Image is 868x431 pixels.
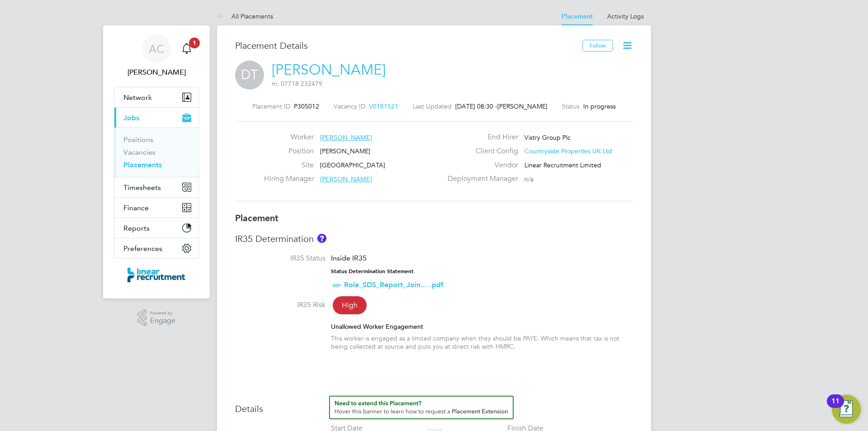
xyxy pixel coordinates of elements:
[114,238,198,258] button: Preferences
[455,102,497,110] span: [DATE] 08:30 -
[320,133,372,142] span: [PERSON_NAME]
[235,254,325,263] label: IR35 Status
[114,87,198,107] button: Network
[235,61,264,90] span: DT
[114,198,198,218] button: Finance
[344,280,443,289] a: Role_SDS_Report_Join... .pdf
[149,43,164,55] span: AC
[272,80,322,88] span: m: 07718 232479
[252,102,290,110] label: Placement ID
[264,147,314,156] label: Position
[331,254,367,262] span: Inside IR35
[524,175,533,183] span: n/a
[294,102,319,110] span: P305012
[189,38,200,48] span: 1
[123,183,161,192] span: Timesheets
[334,102,365,110] label: Vacancy ID
[127,268,185,282] img: linearrecruitment-logo-retina.png
[413,102,452,110] label: Last Updated
[562,102,580,110] label: Status
[150,317,175,325] span: Engage
[123,114,139,122] span: Jobs
[524,147,612,155] span: Countryside Properties UK Ltd
[320,175,372,183] span: [PERSON_NAME]
[832,395,861,424] button: Open Resource Center, 11 new notifications
[583,102,616,110] span: In progress
[320,161,385,169] span: [GEOGRAPHIC_DATA]
[235,300,325,310] label: IR35 Risk
[264,133,314,142] label: Worker
[331,268,414,275] strong: Status Determination Statement
[123,93,152,102] span: Network
[123,148,156,156] a: Vacancies
[217,12,273,20] a: All Placements
[831,401,840,413] div: 11
[264,174,314,184] label: Hiring Manager
[123,224,150,232] span: Reports
[497,102,547,110] span: [PERSON_NAME]
[150,309,175,317] span: Powered by
[114,34,199,78] a: AC[PERSON_NAME]
[442,133,518,142] label: End Hirer
[320,147,370,155] span: [PERSON_NAME]
[524,161,601,169] span: Linear Recruitment Limited
[442,147,518,156] label: Client Config
[114,67,199,78] span: Anneliese Clifton
[582,40,613,52] button: Follow
[235,396,633,415] h3: Details
[607,12,644,20] a: Activity Logs
[137,309,176,327] a: Powered byEngage
[264,161,314,170] label: Site
[123,135,153,144] a: Positions
[317,234,326,243] button: About IR35
[114,108,198,128] button: Jobs
[442,174,518,184] label: Deployment Manager
[369,102,398,110] span: V0181521
[114,268,199,282] a: Go to home page
[329,396,514,419] button: How to extend a Placement?
[331,322,633,331] div: Unallowed Worker Engagement
[272,61,386,79] a: [PERSON_NAME]
[235,40,576,52] h3: Placement Details
[114,218,198,238] button: Reports
[114,128,198,177] div: Jobs
[333,296,367,314] span: High
[123,244,162,253] span: Preferences
[123,161,162,169] a: Placements
[123,204,149,212] span: Finance
[114,177,198,197] button: Timesheets
[178,34,196,63] a: 1
[524,133,571,142] span: Vistry Group Plc
[235,233,633,245] h3: IR35 Determination
[103,25,210,298] nav: Main navigation
[561,13,593,20] a: Placement
[331,334,633,350] div: This worker is engaged as a limited company when they should be PAYE. Which means that tax is not...
[235,213,278,223] b: Placement
[442,161,518,170] label: Vendor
